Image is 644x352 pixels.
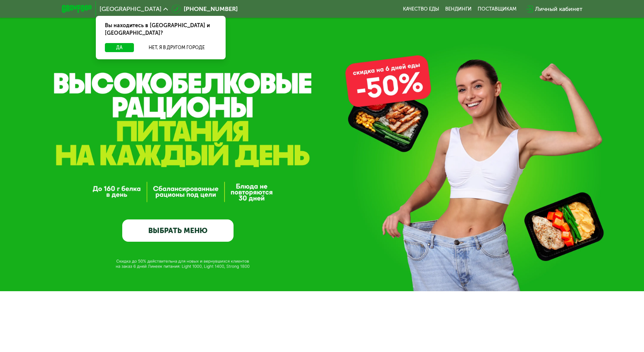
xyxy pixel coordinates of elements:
[100,6,161,12] span: [GEOGRAPHIC_DATA]
[105,43,134,52] button: Да
[403,6,439,12] a: Качество еды
[172,5,238,14] a: [PHONE_NUMBER]
[122,219,234,242] a: ВЫБРАТЬ МЕНЮ
[535,5,583,14] div: Личный кабинет
[445,6,472,12] a: Вендинги
[478,6,516,12] div: поставщикам
[137,43,217,52] button: Нет, я в другом городе
[96,16,226,43] div: Вы находитесь в [GEOGRAPHIC_DATA] и [GEOGRAPHIC_DATA]?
